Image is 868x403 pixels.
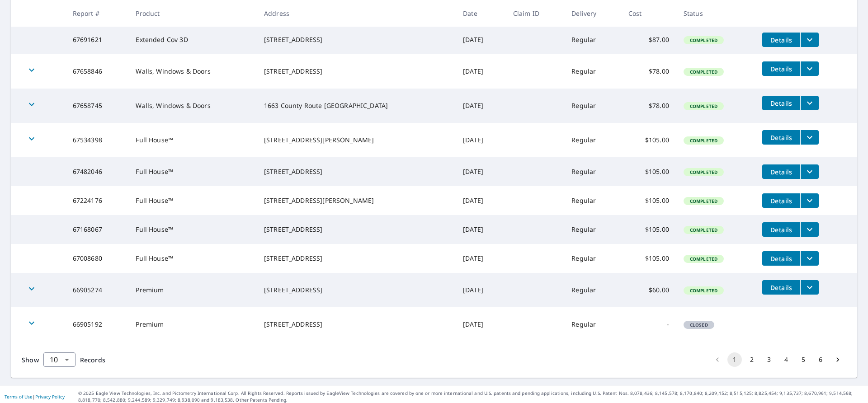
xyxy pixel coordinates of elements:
[264,35,448,44] div: [STREET_ADDRESS]
[264,67,448,76] div: [STREET_ADDRESS]
[762,96,800,110] button: detailsBtn-67658745
[684,137,723,144] span: Completed
[762,280,800,295] button: detailsBtn-66905274
[128,54,257,89] td: Walls, Windows & Doors
[762,33,800,47] button: detailsBtn-67691621
[264,101,448,110] div: 1663 County Route [GEOGRAPHIC_DATA]
[762,222,800,237] button: detailsBtn-67168067
[796,352,811,367] button: Go to page 5
[768,225,795,234] span: Details
[621,215,676,244] td: $105.00
[621,25,676,54] td: $87.00
[456,307,506,342] td: [DATE]
[762,130,800,145] button: detailsBtn-67534398
[128,273,257,307] td: Premium
[66,54,129,89] td: 67658846
[779,352,793,367] button: Go to page 4
[800,164,819,179] button: filesDropdownBtn-67482046
[456,123,506,157] td: [DATE]
[621,157,676,186] td: $105.00
[264,320,448,329] div: [STREET_ADDRESS]
[800,61,819,76] button: filesDropdownBtn-67658846
[43,347,75,372] div: 10
[66,215,129,244] td: 67168067
[456,186,506,215] td: [DATE]
[621,89,676,123] td: $78.00
[684,287,723,294] span: Completed
[564,25,621,54] td: Regular
[684,37,723,43] span: Completed
[456,273,506,307] td: [DATE]
[66,186,129,215] td: 67224176
[128,307,257,342] td: Premium
[564,54,621,89] td: Regular
[66,244,129,273] td: 67008680
[684,227,723,233] span: Completed
[264,167,448,176] div: [STREET_ADDRESS]
[66,123,129,157] td: 67534398
[684,169,723,175] span: Completed
[830,352,845,367] button: Go to next page
[456,215,506,244] td: [DATE]
[768,99,795,108] span: Details
[66,157,129,186] td: 67482046
[5,394,33,400] a: Terms of Use
[66,89,129,123] td: 67658745
[768,168,795,176] span: Details
[564,244,621,273] td: Regular
[762,352,776,367] button: Go to page 3
[800,130,819,145] button: filesDropdownBtn-67534398
[564,273,621,307] td: Regular
[564,89,621,123] td: Regular
[66,25,129,54] td: 67691621
[621,123,676,157] td: $105.00
[745,352,759,367] button: Go to page 2
[800,96,819,110] button: filesDropdownBtn-67658745
[22,356,39,364] span: Show
[684,198,723,204] span: Completed
[564,157,621,186] td: Regular
[264,225,448,234] div: [STREET_ADDRESS]
[43,352,75,367] div: Show 10 records
[800,33,819,47] button: filesDropdownBtn-67691621
[768,283,795,292] span: Details
[456,89,506,123] td: [DATE]
[128,89,257,123] td: Walls, Windows & Doors
[684,69,723,75] span: Completed
[621,307,676,342] td: -
[768,133,795,142] span: Details
[456,157,506,186] td: [DATE]
[128,215,257,244] td: Full House™
[35,394,65,400] a: Privacy Policy
[768,254,795,263] span: Details
[709,352,846,367] nav: pagination navigation
[128,186,257,215] td: Full House™
[684,103,723,109] span: Completed
[684,256,723,262] span: Completed
[768,197,795,205] span: Details
[264,254,448,263] div: [STREET_ADDRESS]
[762,61,800,76] button: detailsBtn-67658846
[621,54,676,89] td: $78.00
[5,394,65,399] p: |
[800,222,819,237] button: filesDropdownBtn-67168067
[564,307,621,342] td: Regular
[456,54,506,89] td: [DATE]
[800,251,819,266] button: filesDropdownBtn-67008680
[762,164,800,179] button: detailsBtn-67482046
[684,322,713,328] span: Closed
[264,136,448,145] div: [STREET_ADDRESS][PERSON_NAME]
[621,186,676,215] td: $105.00
[564,123,621,157] td: Regular
[621,273,676,307] td: $60.00
[762,193,800,208] button: detailsBtn-67224176
[264,286,448,295] div: [STREET_ADDRESS]
[456,244,506,273] td: [DATE]
[456,25,506,54] td: [DATE]
[564,215,621,244] td: Regular
[128,25,257,54] td: Extended Cov 3D
[813,352,828,367] button: Go to page 6
[128,157,257,186] td: Full House™
[564,186,621,215] td: Regular
[727,352,742,367] button: page 1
